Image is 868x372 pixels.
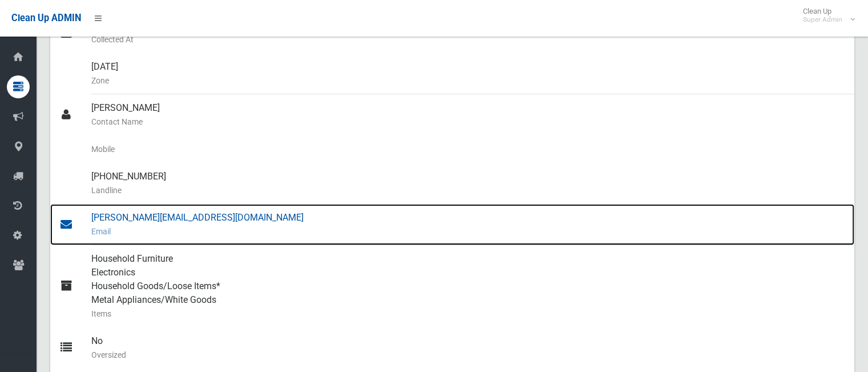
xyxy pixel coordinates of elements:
small: Super Admin [803,15,842,24]
small: Mobile [91,142,845,156]
small: Email [91,225,845,238]
div: [PERSON_NAME] [91,94,845,135]
small: Collected At [91,33,845,46]
a: [PERSON_NAME][EMAIL_ADDRESS][DOMAIN_NAME]Email [50,204,854,245]
span: Clean Up ADMIN [11,13,81,23]
div: [PHONE_NUMBER] [91,163,845,204]
small: Contact Name [91,115,845,129]
div: No [91,327,845,369]
div: [PERSON_NAME][EMAIL_ADDRESS][DOMAIN_NAME] [91,204,845,245]
small: Landline [91,183,845,197]
div: [DATE] [91,53,845,94]
div: Household Furniture Electronics Household Goods/Loose Items* Metal Appliances/White Goods [91,245,845,327]
span: Clean Up [797,7,854,24]
small: Zone [91,74,845,87]
small: Items [91,307,845,321]
small: Oversized [91,348,845,362]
